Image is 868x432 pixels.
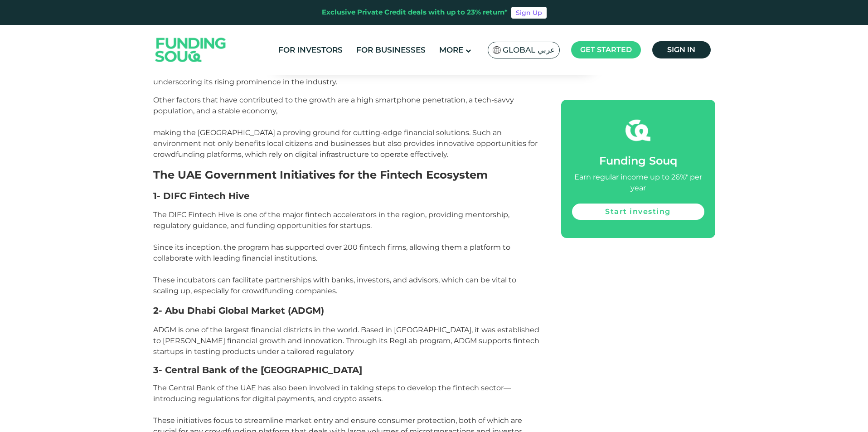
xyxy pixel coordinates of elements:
a: Sign Up [511,7,547,19]
span: Global عربي [503,45,555,55]
a: For Businesses [354,43,428,58]
div: Earn regular income up to 26%* per year [572,172,704,194]
h3: 3- Central Bank of the [GEOGRAPHIC_DATA] [153,364,541,375]
span: Other factors that have contributed to the growth are a high smartphone penetration, a tech-savvy... [153,96,538,159]
span: 2- Abu Dhabi Global Market (ADGM) [153,305,324,316]
span: Get started [580,45,632,54]
span: The DIFC Fintech Hive is one of the major fintech accelerators in the region, providing mentorshi... [153,210,516,295]
a: For Investors [276,43,345,58]
span: Sign in [667,45,695,54]
span: 1- DIFC Fintech Hive [153,190,250,201]
img: Logo [146,27,235,73]
div: Exclusive Private Credit deals with up to 23% return* [322,7,508,18]
span: More [439,45,463,54]
img: SA Flag [493,46,501,54]
img: fsicon [626,118,650,143]
a: Sign in [652,41,711,58]
span: ADGM is one of the largest financial districts in the world. Based in [GEOGRAPHIC_DATA], it was e... [153,325,539,356]
a: Start investing [572,204,704,220]
span: The UAE Government Initiatives for the Fintech Ecosystem [153,168,488,181]
span: Funding Souq [599,154,677,167]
